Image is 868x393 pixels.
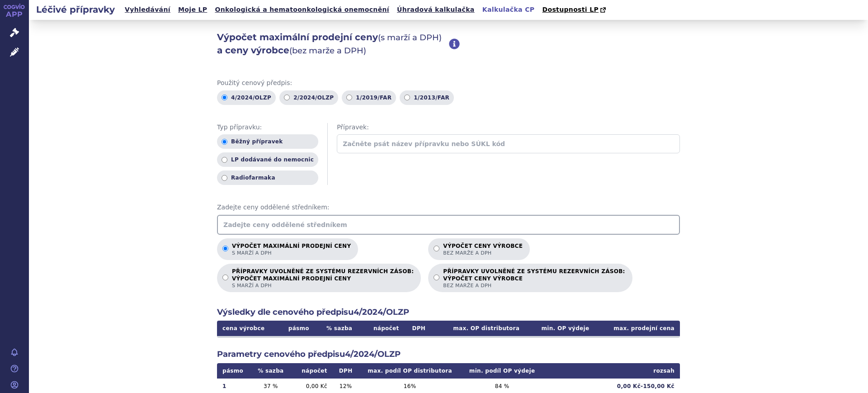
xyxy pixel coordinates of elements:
th: rozsah [543,363,680,379]
input: 1/2013/FAR [404,95,410,100]
span: (s marží a DPH) [378,33,442,43]
input: Začněte psát název přípravku nebo SÚKL kód [337,134,680,153]
th: max. prodejní cena [594,321,680,336]
a: Dostupnosti LP [539,4,610,16]
span: bez marže a DPH [443,282,625,289]
a: Vyhledávání [122,4,173,16]
span: Přípravek: [337,123,680,132]
th: pásmo [280,321,317,336]
a: Úhradová kalkulačka [394,4,477,16]
span: Použitý cenový předpis: [217,79,680,88]
label: 1/2013/FAR [400,90,454,105]
p: PŘÍPRAVKY UVOLNĚNÉ ZE SYSTÉMU REZERVNÍCH ZÁSOB: [232,268,414,289]
span: s marží a DPH [232,282,414,289]
input: PŘÍPRAVKY UVOLNĚNÉ ZE SYSTÉMU REZERVNÍCH ZÁSOB:VÝPOČET CENY VÝROBCEbez marže a DPH [434,275,439,280]
input: 2/2024/OLZP [284,95,290,100]
th: DPH [333,363,359,379]
label: 2/2024/OLZP [279,90,338,105]
label: LP dodávané do nemocnic [217,152,318,167]
label: 4/2024/OLZP [217,90,276,105]
input: Výpočet ceny výrobcebez marže a DPH [434,246,439,251]
p: Výpočet maximální prodejní ceny [232,243,351,256]
span: s marží a DPH [232,250,351,256]
a: Onkologická a hematoonkologická onemocnění [212,4,392,16]
span: (bez marže a DPH) [289,46,366,56]
span: Typ přípravku: [217,123,318,132]
span: bez marže a DPH [443,250,523,256]
th: min. podíl OP výdeje [461,363,543,379]
th: % sazba [251,363,290,379]
span: Dostupnosti LP [542,6,599,13]
strong: VÝPOČET MAXIMÁLNÍ PRODEJNÍ CENY [232,275,414,282]
th: max. podíl OP distributora [359,363,461,379]
th: % sazba [317,321,361,336]
input: Výpočet maximální prodejní cenys marží a DPH [222,246,228,251]
strong: VÝPOČET CENY VÝROBCE [443,275,625,282]
input: 1/2019/FAR [346,95,352,100]
th: max. OP distributora [433,321,525,336]
h2: Léčivé přípravky [29,3,122,16]
label: 1/2019/FAR [342,90,396,105]
th: pásmo [217,363,251,379]
span: Zadejte ceny oddělené středníkem: [217,203,680,212]
th: min. OP výdeje [525,321,594,336]
th: DPH [405,321,434,336]
label: Běžný přípravek [217,134,318,149]
a: Kalkulačka CP [480,4,538,16]
input: PŘÍPRAVKY UVOLNĚNÉ ZE SYSTÉMU REZERVNÍCH ZÁSOB:VÝPOČET MAXIMÁLNÍ PRODEJNÍ CENYs marží a DPH [222,275,228,280]
label: Radiofarmaka [217,170,318,185]
input: Radiofarmaka [222,175,227,181]
input: Zadejte ceny oddělené středníkem [217,215,680,235]
input: Běžný přípravek [222,139,227,145]
h2: Parametry cenového předpisu 4/2024/OLZP [217,349,680,360]
th: cena výrobce [217,321,280,336]
input: LP dodávané do nemocnic [222,157,227,163]
th: nápočet [361,321,405,336]
th: nápočet [290,363,332,379]
p: Výpočet ceny výrobce [443,243,523,256]
h2: Výpočet maximální prodejní ceny a ceny výrobce [217,31,449,57]
a: Moje LP [175,4,210,16]
input: 4/2024/OLZP [222,95,227,100]
h2: Výsledky dle cenového předpisu 4/2024/OLZP [217,307,680,318]
p: PŘÍPRAVKY UVOLNĚNÉ ZE SYSTÉMU REZERVNÍCH ZÁSOB: [443,268,625,289]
